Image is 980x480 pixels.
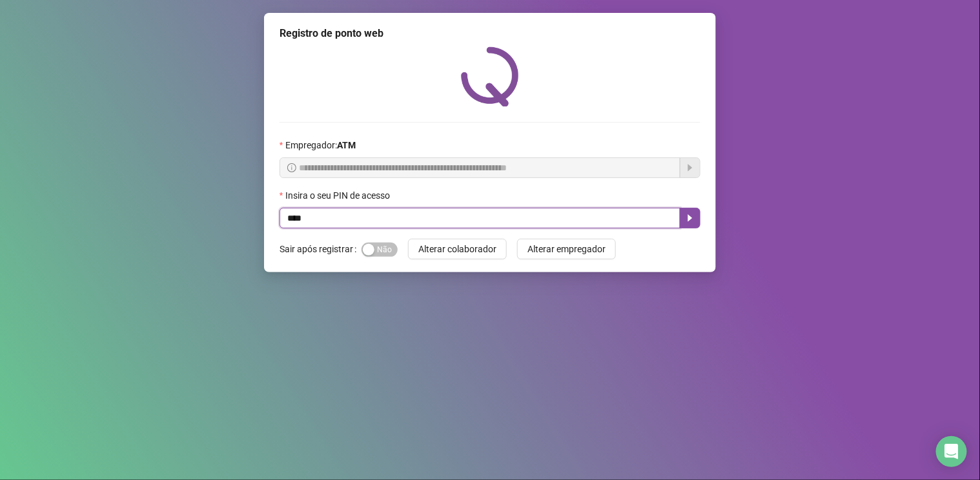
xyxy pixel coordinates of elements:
span: Alterar colaborador [418,242,496,256]
span: info-circle [287,163,296,172]
span: caret-right [685,213,695,223]
strong: ATM [337,140,356,150]
button: Alterar empregador [517,239,616,259]
span: Empregador : [285,138,356,152]
span: Alterar empregador [527,242,606,256]
img: QRPoint [461,46,519,106]
label: Sair após registrar [280,239,362,259]
label: Insira o seu PIN de acesso [280,188,398,203]
div: Open Intercom Messenger [936,436,967,467]
button: Alterar colaborador [408,239,507,259]
div: Registro de ponto web [280,26,700,41]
